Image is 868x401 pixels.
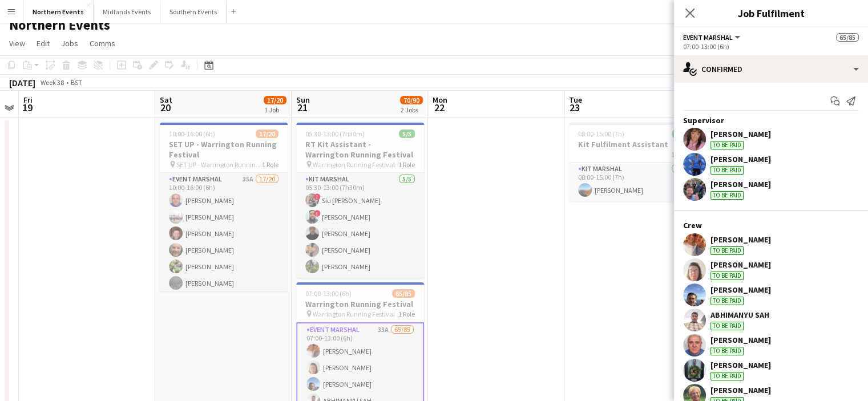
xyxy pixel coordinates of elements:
[296,123,424,278] app-job-card: 05:30-13:00 (7h30m)5/5RT Kit Assistant - Warrington Running Festival Warrington Running Festival1...
[314,210,321,217] span: !
[37,38,50,48] span: Edit
[710,154,771,164] div: [PERSON_NAME]
[683,42,859,51] div: 07:00-13:00 (6h)
[710,360,771,370] div: [PERSON_NAME]
[398,310,415,318] span: 1 Role
[296,95,310,105] span: Sun
[61,38,78,48] span: Jobs
[94,1,160,23] button: Midlands Events
[296,139,424,160] h3: RT Kit Assistant - Warrington Running Festival
[71,78,82,87] div: BST
[160,1,227,23] button: Southern Events
[710,246,744,255] div: To be paid
[710,166,744,175] div: To be paid
[710,322,744,330] div: To be paid
[433,95,447,105] span: Mon
[683,33,733,42] span: Event Marshal
[9,38,25,48] span: View
[710,297,744,305] div: To be paid
[674,6,868,21] h3: Job Fulfilment
[85,36,120,51] a: Comms
[305,129,365,138] span: 05:30-13:00 (7h30m)
[160,95,172,105] span: Sat
[710,335,771,345] div: [PERSON_NAME]
[160,123,288,291] app-job-card: 10:00-16:00 (6h)17/20SET UP - Warrington Running Festival SET UP - Warrington Running Festival1 R...
[22,101,33,114] span: 19
[674,55,868,83] div: Confirmed
[262,160,278,169] span: 1 Role
[392,289,415,298] span: 65/85
[710,310,769,320] div: ABHIMANYU SAH
[32,36,54,51] a: Edit
[674,220,868,230] div: Crew
[710,285,771,295] div: [PERSON_NAME]
[836,33,859,42] span: 65/85
[313,310,395,318] span: Warrington Running Festival
[169,129,215,138] span: 10:00-16:00 (6h)
[431,101,447,114] span: 22
[296,299,424,309] h3: Warrington Running Festival
[569,95,582,105] span: Tue
[672,129,688,138] span: 1/1
[56,36,83,51] a: Jobs
[671,150,688,159] span: 1 Role
[674,115,868,125] div: Supervisor
[313,160,395,169] span: Warrington Running Festival
[710,372,744,380] div: To be paid
[296,173,424,278] app-card-role: Kit Marshal5/505:30-13:00 (7h30m)!Siu [PERSON_NAME]![PERSON_NAME][PERSON_NAME][PERSON_NAME][PERSO...
[569,163,697,201] app-card-role: Kit Marshal1/108:00-15:00 (7h)[PERSON_NAME]
[710,141,744,149] div: To be paid
[683,33,742,42] button: Event Marshal
[294,101,310,114] span: 21
[399,129,415,138] span: 5/5
[710,191,744,200] div: To be paid
[23,95,33,105] span: Fri
[569,139,697,149] h3: Kit Fulfilment Assistant
[158,101,172,114] span: 20
[264,106,286,114] div: 1 Job
[400,96,423,104] span: 70/90
[567,101,582,114] span: 23
[38,78,66,87] span: Week 38
[256,129,278,138] span: 17/20
[710,129,771,139] div: [PERSON_NAME]
[90,38,115,48] span: Comms
[569,123,697,201] app-job-card: 08:00-15:00 (7h)1/1Kit Fulfilment Assistant1 RoleKit Marshal1/108:00-15:00 (7h)[PERSON_NAME]
[5,36,30,51] a: View
[710,179,771,189] div: [PERSON_NAME]
[9,17,110,34] h1: Northern Events
[264,96,286,104] span: 17/20
[23,1,94,23] button: Northern Events
[401,106,422,114] div: 2 Jobs
[710,234,771,245] div: [PERSON_NAME]
[710,347,744,355] div: To be paid
[710,260,771,270] div: [PERSON_NAME]
[314,193,321,200] span: !
[9,77,35,88] div: [DATE]
[710,385,771,395] div: [PERSON_NAME]
[578,129,624,138] span: 08:00-15:00 (7h)
[176,160,262,169] span: SET UP - Warrington Running Festival
[398,160,415,169] span: 1 Role
[305,289,352,298] span: 07:00-13:00 (6h)
[710,272,744,280] div: To be paid
[160,139,288,160] h3: SET UP - Warrington Running Festival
